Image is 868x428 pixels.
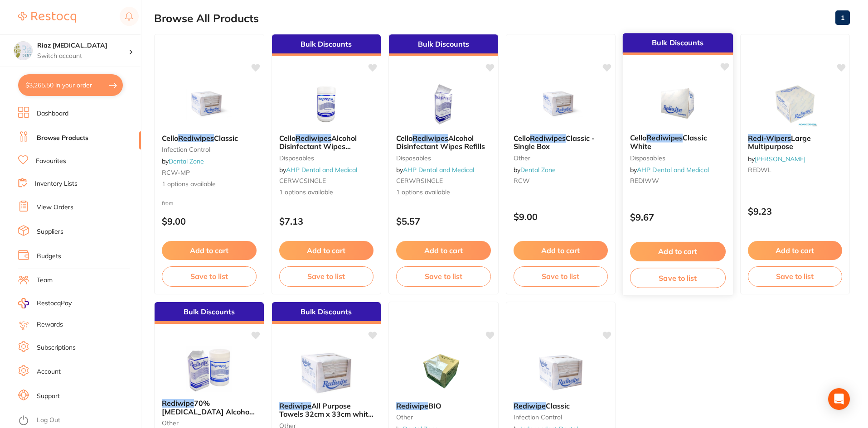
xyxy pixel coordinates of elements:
[279,177,326,185] span: CERWCSINGLE
[162,241,257,260] button: Add to cart
[162,399,257,416] b: Rediwipe 70% Isopropyl Alcohol Wipes 100/Pack
[514,241,608,260] button: Add to cart
[630,133,707,151] span: Classic White
[514,134,608,151] b: Cello Rediwipes Classic - Single Box
[630,242,726,261] button: Add to cart
[748,134,791,143] em: Redi-Wipers
[396,216,491,226] p: $5.57
[37,41,129,50] h4: Riaz Dental Surgery
[630,177,659,185] span: REDIWW
[428,401,441,410] span: BIO
[766,82,824,127] img: Redi-Wipers Large Multipurpose
[279,216,374,226] p: $7.13
[286,166,357,174] a: AHP Dental and Medical
[630,154,726,161] small: disposables
[279,134,374,151] b: Cello Rediwipes Alcohol Disinfectant Wipes Canisters
[637,166,709,174] a: AHP Dental and Medical
[36,157,66,166] a: Favourites
[18,7,76,28] a: Restocq Logo
[396,188,491,197] span: 1 options available
[514,212,608,222] p: $9.00
[412,134,448,143] em: Rediwipes
[37,134,88,143] a: Browse Products
[748,134,811,151] span: Large Multipurpose
[169,157,204,165] a: Dental Zone
[18,414,138,428] button: Log Out
[37,203,73,212] a: View Orders
[514,166,556,174] span: by
[414,349,473,394] img: Rediwipe BIO
[37,276,53,285] a: Team
[514,134,530,143] span: Cello
[514,402,608,410] b: Rediwipe Classic
[748,206,843,216] p: $9.23
[648,81,708,126] img: Cello Rediwipes Classic White
[531,82,590,127] img: Cello Rediwipes Classic - Single Box
[630,134,726,150] b: Cello Rediwipes Classic White
[630,133,646,142] span: Cello
[279,266,374,286] button: Save to list
[530,134,566,143] em: Rediwipes
[396,154,491,162] small: disposables
[748,241,843,260] button: Add to cart
[179,82,238,127] img: Cello Rediwipes Classic
[297,82,356,127] img: Cello Rediwipes Alcohol Disinfectant Wipes Canisters
[396,402,491,410] b: Rediwipe BIO
[162,134,257,142] b: Cello Rediwipes Classic
[279,402,374,418] b: Rediwipe All Purpose Towels 32cm x 33cm white - 100/Box
[272,302,381,324] div: Bulk Discounts
[14,42,32,60] img: Riaz Dental Surgery
[162,216,257,226] p: $9.00
[296,134,331,143] em: Rediwipes
[37,320,63,329] a: Rewards
[37,252,61,261] a: Budgets
[162,419,257,427] small: other
[748,266,843,286] button: Save to list
[37,52,129,61] p: Switch account
[396,134,412,143] span: Cello
[297,349,356,394] img: Rediwipe All Purpose Towels 32cm x 33cm white - 100/Box
[162,200,174,207] span: from
[514,266,608,286] button: Save to list
[623,33,733,55] div: Bulk Discounts
[214,134,238,143] span: Classic
[162,157,204,165] span: by
[748,166,771,174] span: REDWL
[162,266,257,286] button: Save to list
[520,166,556,174] a: Dental Zone
[279,166,357,174] span: by
[37,227,63,236] a: Suppliers
[755,155,805,163] a: [PERSON_NAME]
[646,133,683,142] em: Rediwipes
[514,134,595,151] span: Classic - Single Box
[403,166,474,174] a: AHP Dental and Medical
[18,12,76,23] img: Restocq Logo
[37,367,61,376] a: Account
[35,179,78,188] a: Inventory Lists
[162,168,190,177] span: RCW-MP
[414,82,473,127] img: Cello Rediwipes Alcohol Disinfectant Wipes Refills
[396,266,491,286] button: Save to list
[37,109,68,118] a: Dashboard
[396,177,443,185] span: CERWRSINGLE
[630,268,726,288] button: Save to list
[18,298,72,308] a: RestocqPay
[546,401,570,410] span: Classic
[279,188,374,197] span: 1 options available
[279,154,374,162] small: disposables
[162,180,257,189] span: 1 options available
[18,74,123,96] button: $3,265.50 in your order
[272,34,381,56] div: Bulk Discounts
[514,414,608,421] small: infection control
[396,166,474,174] span: by
[279,134,357,159] span: Alcohol Disinfectant Wipes Canisters
[630,166,709,174] span: by
[37,416,60,425] a: Log Out
[178,134,214,143] em: Rediwipes
[396,134,485,151] span: Alcohol Disinfectant Wipes Refills
[154,12,259,25] h2: Browse All Products
[630,212,726,222] p: $9.67
[748,155,805,163] span: by
[37,392,60,401] a: Support
[279,241,374,260] button: Add to cart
